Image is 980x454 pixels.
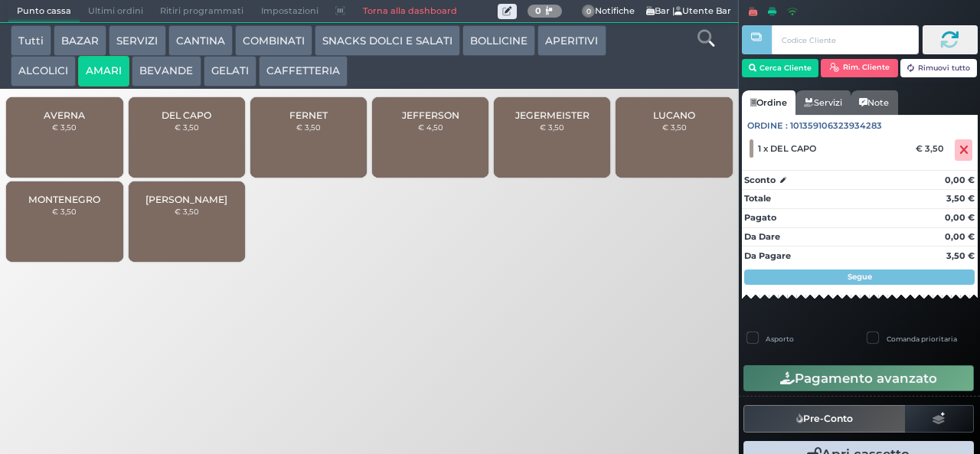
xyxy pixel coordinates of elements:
button: Rim. Cliente [821,59,898,77]
span: 0 [582,5,596,18]
button: ALCOLICI [11,56,76,87]
button: AMARI [78,56,129,87]
span: Ritiri programmati [152,1,252,22]
button: BEVANDE [132,56,201,87]
span: MONTENEGRO [28,194,100,205]
button: GELATI [204,56,256,87]
a: Ordine [742,90,795,115]
span: 1 x DEL CAPO [758,143,816,154]
a: Torna alla dashboard [354,1,465,22]
strong: Segue [848,272,872,282]
span: FERNET [289,109,328,121]
small: € 3,50 [175,207,199,216]
small: € 3,50 [175,122,199,132]
span: JEFFERSON [402,109,459,121]
input: Codice Cliente [772,25,918,54]
button: CAFFETTERIA [259,56,348,87]
span: Punto cassa [8,1,80,22]
strong: 0,00 € [945,212,975,223]
button: Pagamento avanzato [743,365,974,391]
span: Ultimi ordini [80,1,152,22]
span: [PERSON_NAME] [145,194,227,205]
button: SERVIZI [109,25,165,56]
button: Cerca Cliente [742,59,819,77]
span: Impostazioni [253,1,327,22]
button: Tutti [11,25,51,56]
span: AVERNA [44,109,85,121]
strong: Totale [744,193,771,204]
button: APERITIVI [537,25,606,56]
label: Asporto [766,334,794,344]
button: COMBINATI [235,25,312,56]
strong: Pagato [744,212,776,223]
strong: 3,50 € [946,193,975,204]
span: Ordine : [747,119,788,132]
a: Servizi [795,90,851,115]
button: Rimuovi tutto [900,59,978,77]
strong: 0,00 € [945,231,975,242]
button: SNACKS DOLCI E SALATI [315,25,460,56]
small: € 4,50 [418,122,443,132]
b: 0 [535,5,541,16]
span: LUCANO [653,109,695,121]
strong: 3,50 € [946,250,975,261]
small: € 3,50 [52,207,77,216]
button: BAZAR [54,25,106,56]
small: € 3,50 [296,122,321,132]
span: 101359106323934283 [790,119,882,132]
small: € 3,50 [540,122,564,132]
small: € 3,50 [662,122,687,132]
div: € 3,50 [913,143,952,154]
label: Comanda prioritaria [887,334,957,344]
small: € 3,50 [52,122,77,132]
strong: Sconto [744,174,776,187]
span: DEL CAPO [162,109,211,121]
strong: 0,00 € [945,175,975,185]
button: Pre-Conto [743,405,906,433]
a: Note [851,90,897,115]
button: BOLLICINE [462,25,535,56]
strong: Da Dare [744,231,780,242]
strong: Da Pagare [744,250,791,261]
span: JEGERMEISTER [515,109,590,121]
button: CANTINA [168,25,233,56]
